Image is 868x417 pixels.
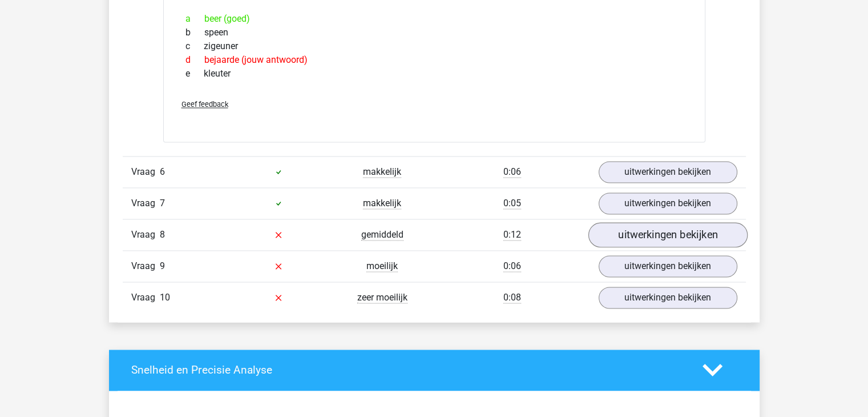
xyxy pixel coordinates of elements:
span: Vraag [131,165,160,179]
span: Vraag [131,291,160,304]
span: gemiddeld [361,229,403,240]
span: 9 [160,260,165,271]
a: uitwerkingen bekijken [588,222,747,247]
span: Vraag [131,197,160,210]
span: Vraag [131,228,160,242]
span: zeer moeilijk [357,292,407,303]
span: 6 [160,166,165,177]
div: bejaarde (jouw antwoord) [177,53,692,67]
a: uitwerkingen bekijken [599,193,737,214]
a: uitwerkingen bekijken [599,287,737,308]
div: kleuter [177,67,692,81]
a: uitwerkingen bekijken [599,161,737,183]
span: a [185,12,204,26]
div: zigeuner [177,39,692,53]
span: b [185,26,204,39]
span: 0:08 [503,292,521,303]
span: 0:06 [503,166,521,178]
span: d [185,53,204,67]
div: beer (goed) [177,12,692,26]
span: Vraag [131,259,160,273]
span: 10 [160,292,170,303]
span: 0:12 [503,229,521,240]
span: makkelijk [363,198,401,209]
span: c [185,39,204,53]
span: makkelijk [363,166,401,178]
a: uitwerkingen bekijken [599,255,737,277]
span: 8 [160,229,165,240]
span: e [185,67,204,81]
div: speen [177,26,692,39]
span: Geef feedback [181,100,228,109]
span: 0:05 [503,198,521,209]
h4: Snelheid en Precisie Analyse [131,363,685,376]
span: 7 [160,198,165,209]
span: moeilijk [366,260,398,272]
span: 0:06 [503,260,521,272]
